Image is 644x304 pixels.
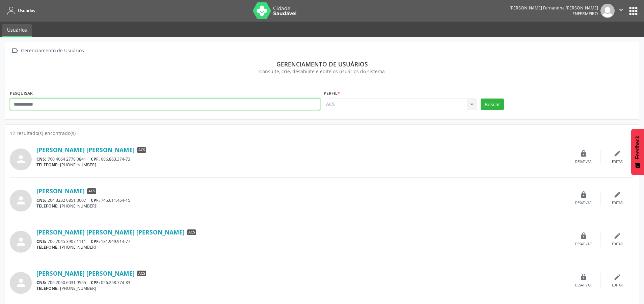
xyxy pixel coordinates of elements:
label: Perfil [324,88,340,99]
a: Usuários [5,5,35,16]
span: TELEFONE: [36,285,59,291]
div: 204 3232 0851 0007 745.611.464-15 [36,197,567,203]
span: TELEFONE: [36,244,59,250]
span: CNS: [36,156,46,162]
div: Editar [612,160,623,164]
span: ACS [87,188,96,194]
a: [PERSON_NAME] [36,187,85,195]
i: person [15,236,27,248]
a: [PERSON_NAME] [PERSON_NAME] [36,270,135,277]
span: CNS: [36,197,46,203]
img: img [600,4,615,18]
span: Enfermeiro [572,11,598,17]
div: 12 resultado(s) encontrado(s) [10,130,634,137]
span: CPF: [91,239,100,244]
div: Desativar [575,283,592,288]
div: [PHONE_NUMBER] [36,162,567,168]
i: lock [580,232,587,240]
div: 706 7045 3907 1111 131.949.914-77 [36,239,567,244]
div: [PHONE_NUMBER] [36,203,567,209]
a: Usuários [2,24,32,37]
i: person [15,153,27,165]
a: [PERSON_NAME] [PERSON_NAME] [36,146,135,154]
div: 700 4064 2778 0841 086.863.374-73 [36,156,567,162]
i: lock [580,191,587,198]
i: lock [580,150,587,157]
div: [PHONE_NUMBER] [36,244,567,250]
div: Gerenciamento de Usuários [20,46,85,56]
div: Desativar [575,160,592,164]
div: Consulte, crie, desabilite e edite os usuários do sistema [15,68,629,75]
span: Usuários [18,8,35,13]
div: Editar [612,283,623,288]
i: edit [614,232,621,240]
span: CPF: [91,156,100,162]
i: person [15,194,27,206]
div: Gerenciamento de usuários [15,60,629,68]
div: Desativar [575,242,592,247]
div: 706 2050 6031 9565 056.258.774-83 [36,280,567,285]
a:  Gerenciamento de Usuários [10,46,85,56]
button: Feedback - Mostrar pesquisa [631,129,644,175]
div: Editar [612,242,623,247]
span: Feedback [635,136,641,159]
span: CNS: [36,239,46,244]
a: [PERSON_NAME] [PERSON_NAME] [PERSON_NAME] [36,228,185,236]
button: apps [627,5,639,17]
span: CPF: [91,197,100,203]
div: [PERSON_NAME] Fernandha [PERSON_NAME] [510,5,598,11]
div: Desativar [575,201,592,205]
i:  [617,6,625,13]
span: CNS: [36,280,46,285]
button:  [615,4,627,18]
button: Buscar [481,99,504,110]
span: TELEFONE: [36,162,59,168]
i: edit [614,273,621,281]
span: CPF: [91,280,100,285]
span: ACS [137,147,146,153]
div: [PHONE_NUMBER] [36,285,567,291]
span: ACS [137,271,146,277]
span: ACS [187,229,196,236]
i: edit [614,191,621,198]
span: TELEFONE: [36,203,59,209]
i: lock [580,273,587,281]
i: edit [614,150,621,157]
div: Editar [612,201,623,205]
i:  [10,46,20,56]
label: PESQUISAR [10,88,33,99]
